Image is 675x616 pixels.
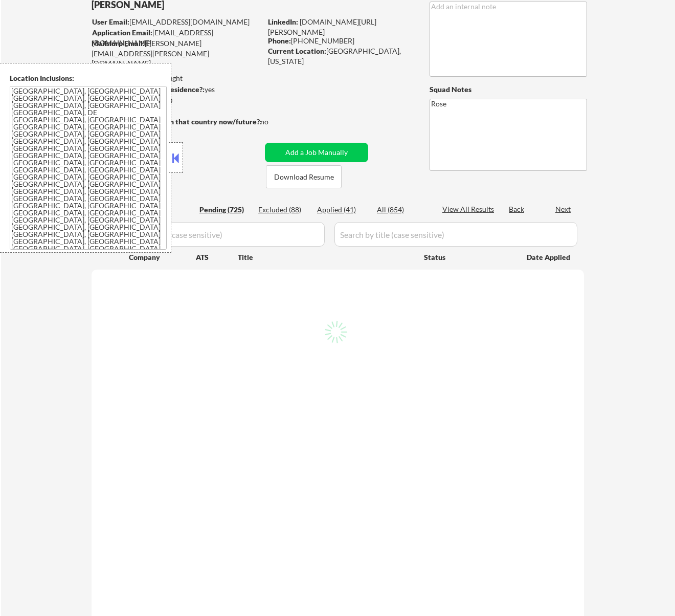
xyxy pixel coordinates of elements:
div: [GEOGRAPHIC_DATA], [US_STATE] [268,46,413,66]
div: [EMAIL_ADDRESS][DOMAIN_NAME] [92,28,261,48]
div: Company [129,252,196,262]
button: Download Resume [266,165,342,188]
input: Search by title (case sensitive) [334,222,577,247]
strong: Current Location: [268,47,326,55]
input: Search by company (case sensitive) [95,222,325,247]
div: [EMAIL_ADDRESS][DOMAIN_NAME] [92,17,261,27]
strong: Application Email: [92,28,152,37]
div: [PERSON_NAME][EMAIL_ADDRESS][PERSON_NAME][DOMAIN_NAME] [92,38,261,69]
div: Next [555,204,572,214]
div: Title [238,252,414,262]
div: Back [509,204,525,214]
div: Date Applied [527,252,572,262]
div: [PHONE_NUMBER] [268,36,413,46]
div: Status [424,248,512,266]
strong: Phone: [268,36,291,45]
div: Pending (725) [199,205,251,215]
div: ATS [196,252,238,262]
button: Add a Job Manually [265,143,368,162]
div: no [260,117,289,127]
div: Location Inclusions: [10,73,167,83]
strong: Mailslurp Email: [92,39,145,48]
div: View All Results [442,204,497,214]
strong: LinkedIn: [268,17,298,26]
div: All (854) [377,205,428,215]
a: [DOMAIN_NAME][URL][PERSON_NAME] [268,17,376,36]
div: Excluded (88) [258,205,309,215]
div: Applied (41) [317,205,368,215]
strong: User Email: [92,17,129,26]
div: Squad Notes [430,84,587,95]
